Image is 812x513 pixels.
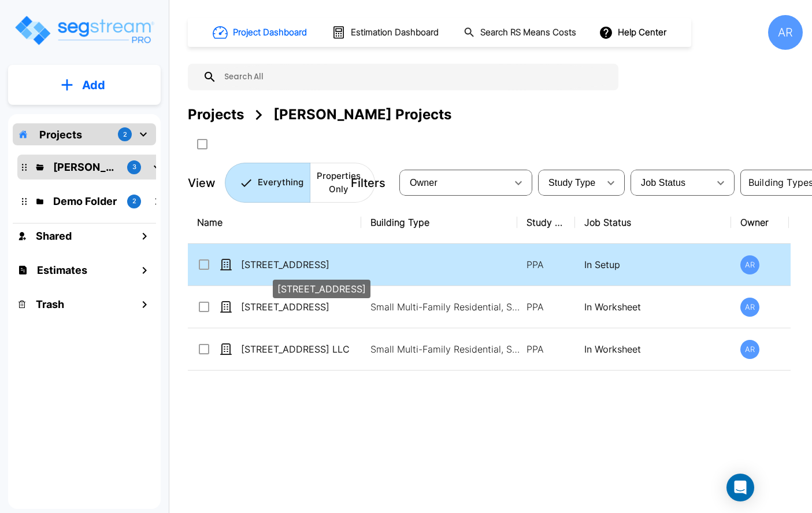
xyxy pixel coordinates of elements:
p: PPA [526,342,566,356]
button: Properties Only [310,163,375,203]
p: 2 [123,130,127,140]
p: Everything [258,176,303,189]
button: Search RS Means Costs [459,21,583,44]
div: Select [633,167,709,199]
h1: Estimates [37,262,87,278]
img: Logo [13,14,155,47]
button: Project Dashboard [208,20,313,45]
div: AR [740,340,759,359]
p: In Worksheet [584,342,722,356]
p: 3 [132,162,136,172]
h1: Estimation Dashboard [351,26,439,39]
p: Small Multi-Family Residential, Small Multi-Family Residential Site [370,342,526,356]
button: SelectAll [191,133,214,156]
div: AR [768,15,803,50]
span: Study Type [548,178,595,188]
p: Add [82,76,105,94]
h1: Project Dashboard [233,26,307,39]
p: In Worksheet [584,300,722,314]
p: 2 [132,196,136,206]
input: Search All [217,64,613,90]
p: In Setup [584,258,722,272]
p: [STREET_ADDRESS] [241,300,357,314]
h1: Shared [36,228,72,244]
div: AR [740,298,759,317]
div: Select [402,167,507,199]
p: PPA [526,258,566,272]
p: PPA [526,300,566,314]
button: Help Center [596,21,671,43]
div: Select [540,167,599,199]
h1: Search RS Means Costs [480,26,576,39]
span: Owner [410,178,437,188]
p: Demo Folder [53,193,118,209]
button: Add [8,68,161,102]
th: Owner [731,201,789,244]
button: Estimation Dashboard [327,20,445,45]
span: Job Status [641,178,685,188]
p: ROMO Projects [53,159,118,175]
div: Projects [188,104,244,125]
div: Platform [225,163,375,203]
p: Properties Only [317,170,361,196]
th: Name [188,201,361,244]
p: [STREET_ADDRESS] LLC [241,342,357,356]
th: Job Status [575,201,731,244]
th: Building Type [361,201,517,244]
p: View [188,174,216,192]
h1: Trash [36,296,64,312]
p: [STREET_ADDRESS] [241,258,357,272]
p: [STREET_ADDRESS] [277,282,366,296]
div: Open Intercom Messenger [726,474,754,501]
button: Everything [225,163,310,203]
div: AR [740,255,759,274]
th: Study Type [517,201,575,244]
p: Small Multi-Family Residential, Small Multi-Family Residential Site [370,300,526,314]
div: [PERSON_NAME] Projects [273,104,451,125]
p: Projects [39,127,82,142]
